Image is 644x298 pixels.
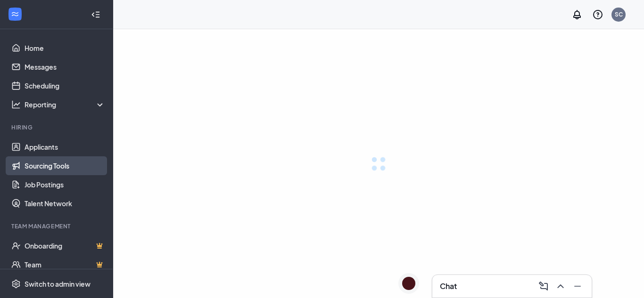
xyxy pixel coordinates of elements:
[25,156,105,175] a: Sourcing Tools
[25,57,105,76] a: Messages
[25,137,105,156] a: Applicants
[592,9,603,20] svg: QuestionInfo
[91,10,100,19] svg: Collapse
[555,281,566,292] svg: ChevronUp
[615,10,623,18] div: SC
[10,9,20,19] svg: WorkstreamLogo
[25,255,105,274] a: TeamCrown
[11,279,21,289] svg: Settings
[11,222,103,230] div: Team Management
[25,279,91,289] div: Switch to admin view
[25,175,105,194] a: Job Postings
[11,123,103,131] div: Hiring
[569,279,584,294] button: Minimize
[25,100,106,109] div: Reporting
[538,281,549,292] svg: ComposeMessage
[11,100,21,109] svg: Analysis
[25,236,105,255] a: OnboardingCrown
[440,281,457,291] h3: Chat
[25,76,105,95] a: Scheduling
[571,9,583,20] svg: Notifications
[25,194,105,213] a: Talent Network
[572,281,583,292] svg: Minimize
[552,279,567,294] button: ChevronUp
[25,39,105,57] a: Home
[535,279,550,294] button: ComposeMessage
